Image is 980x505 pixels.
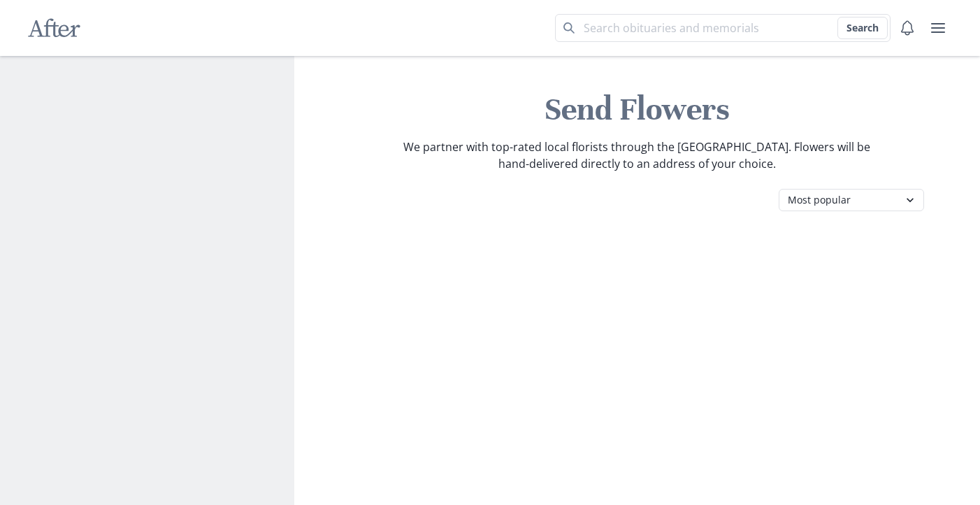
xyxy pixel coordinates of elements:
[555,14,891,42] input: Search term
[924,14,952,42] button: user menu
[837,17,888,39] button: Search
[779,189,924,211] select: Category filter
[402,138,872,172] p: We partner with top-rated local florists through the [GEOGRAPHIC_DATA]. Flowers will be hand-deli...
[305,90,969,130] h1: Send Flowers
[893,14,921,42] button: Notifications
